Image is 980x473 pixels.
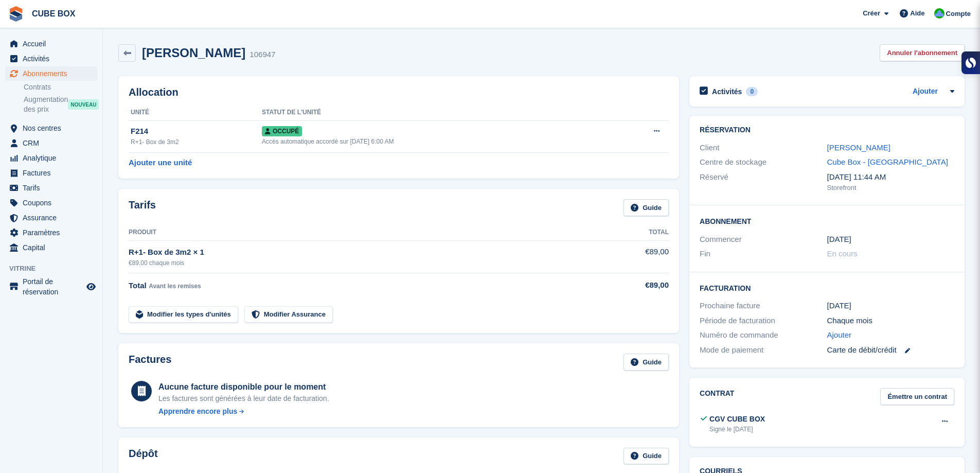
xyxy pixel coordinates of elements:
a: CUBE BOX [28,5,79,22]
span: Avant les remises [149,283,201,290]
span: Abonnements [23,66,84,81]
div: Apprendre encore plus [158,406,237,417]
a: Ajouter [913,86,938,98]
span: Compte [946,9,971,19]
div: Période de facturation [700,315,827,327]
a: Ajouter une unité [129,157,192,169]
span: Analytique [23,151,84,165]
div: NOUVEAU [68,99,99,110]
h2: Activités [712,87,742,96]
a: Guide [623,199,669,216]
span: Total [129,281,147,290]
div: Storefront [827,183,954,193]
div: Centre de stockage [700,156,827,168]
a: menu [5,51,97,66]
span: Factures [23,166,84,180]
th: Unité [129,104,262,121]
div: 106947 [250,49,275,61]
a: Cube Box - [GEOGRAPHIC_DATA] [827,157,948,166]
a: menu [5,37,97,51]
a: Guide [623,354,669,371]
h2: Abonnement [700,216,954,226]
a: Modifier Assurance [244,306,333,323]
a: Modifier les types d'unités [129,306,238,323]
div: Numéro de commande [700,329,827,341]
a: menu [5,211,97,225]
a: menu [5,276,97,297]
div: Mode de paiement [700,344,827,356]
a: menu [5,166,97,180]
a: Annuler l'abonnement [880,44,965,61]
div: Carte de débit/crédit [827,344,954,356]
div: Les factures sont générées à leur date de facturation. [158,393,329,404]
span: Vitrine [9,264,102,274]
div: Réservé [700,171,827,193]
div: Chaque mois [827,315,954,327]
span: Accueil [23,37,84,51]
h2: Factures [129,354,171,371]
h2: [PERSON_NAME] [142,46,245,60]
div: R+1- Box de 3m2 [131,137,262,147]
a: menu [5,121,97,135]
div: Commencer [700,234,827,246]
a: Contrats [24,82,97,92]
a: Ajouter [827,329,852,341]
span: Activités [23,51,84,66]
span: Coupons [23,196,84,210]
th: Produit [129,224,613,241]
div: Accès automatique accordé sur [DATE] 6:00 AM [262,137,612,146]
div: R+1- Box de 3m2 × 1 [129,247,613,258]
div: CGV CUBE BOX [709,414,765,425]
span: Portail de réservation [23,276,84,297]
div: Fin [700,248,827,260]
span: Capital [23,240,84,255]
h2: Réservation [700,126,954,134]
div: Prochaine facture [700,300,827,312]
div: [DATE] [827,300,954,312]
span: Créer [863,8,880,19]
div: Client [700,142,827,154]
span: Paramètres [23,225,84,240]
a: menu [5,240,97,255]
div: €89,00 chaque mois [129,258,613,268]
span: Aide [910,8,924,19]
a: menu [5,136,97,150]
h2: Dépôt [129,448,158,465]
a: Guide [623,448,669,465]
h2: Contrat [700,388,734,405]
a: Émettre un contrat [880,388,954,405]
h2: Tarifs [129,199,156,216]
th: Statut de l'unité [262,104,612,121]
span: En cours [827,249,858,258]
a: menu [5,196,97,210]
a: [PERSON_NAME] [827,143,890,152]
a: menu [5,225,97,240]
a: menu [5,181,97,195]
span: Tarifs [23,181,84,195]
div: €89,00 [613,279,669,291]
a: Augmentation des prix NOUVEAU [24,94,97,115]
div: 0 [746,87,758,96]
time: 2025-09-26 23:00:00 UTC [827,234,851,246]
span: Augmentation des prix [24,95,68,114]
span: Occupé [262,126,302,136]
img: stora-icon-8386f47178a22dfd0bd8f6a31ec36ba5ce8667c1dd55bd0f319d3a0aa187defe.svg [8,6,24,22]
h2: Facturation [700,283,954,293]
a: Boutique d'aperçu [85,281,97,293]
a: Apprendre encore plus [158,406,329,417]
div: Signé le [DATE] [709,425,765,434]
a: menu [5,66,97,81]
div: Aucune facture disponible pour le moment [158,381,329,393]
img: Cube Box [934,8,945,19]
span: CRM [23,136,84,150]
span: Nos centres [23,121,84,135]
a: menu [5,151,97,165]
th: Total [613,224,669,241]
td: €89,00 [613,240,669,273]
span: Assurance [23,211,84,225]
h2: Allocation [129,86,669,98]
div: [DATE] 11:44 AM [827,171,954,183]
div: F214 [131,126,262,137]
